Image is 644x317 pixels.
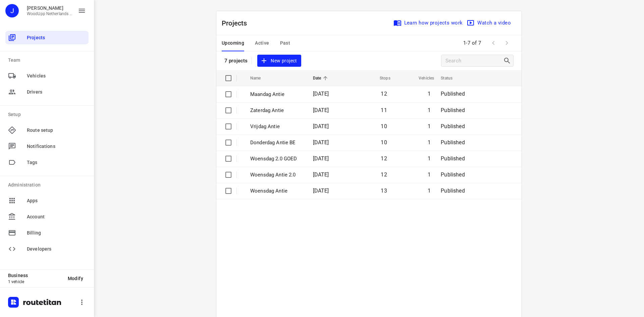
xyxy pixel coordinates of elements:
span: Billing [27,229,86,236]
span: Notifications [27,143,86,150]
p: Woensdag 2.0 GOED [250,155,303,163]
span: Apps [27,197,86,204]
span: [DATE] [313,188,329,194]
div: Search [503,57,513,65]
span: Route setup [27,127,86,134]
p: Team [8,57,89,64]
span: 1 [428,171,431,178]
span: Stops [371,74,390,82]
span: Projects [27,34,86,41]
span: Published [441,123,465,129]
span: 1 [428,107,431,113]
div: Account [5,210,89,223]
span: Tags [27,159,86,166]
span: 1 [428,91,431,97]
span: [DATE] [313,155,329,162]
p: Administration [8,181,89,189]
span: Published [441,107,465,113]
div: Route setup [5,123,89,137]
span: [DATE] [313,107,329,113]
span: Past [280,39,290,47]
span: Published [441,155,465,162]
div: Vehicles [5,69,89,83]
span: 13 [381,188,387,194]
div: Billing [5,226,89,240]
span: 11 [381,107,387,113]
span: Drivers [27,89,86,96]
span: Published [441,188,465,194]
span: [DATE] [313,91,329,97]
div: J [5,4,19,17]
span: 12 [381,155,387,162]
span: [DATE] [313,139,329,146]
p: Maandag Antie [250,91,303,98]
span: Upcoming [222,39,244,47]
div: Apps [5,194,89,207]
span: Vehicles [410,74,434,82]
span: 12 [381,91,387,97]
span: Published [441,139,465,146]
div: Notifications [5,140,89,153]
span: Active [255,39,269,47]
span: Next Page [500,36,514,50]
p: Vrijdag Antie [250,123,303,130]
div: Tags [5,156,89,169]
p: 7 projects [224,58,248,64]
span: Account [27,213,86,220]
p: Woensdag Antie 2.0 [250,171,303,179]
span: 1 [428,188,431,194]
button: Modify [62,272,89,284]
span: Published [441,91,465,97]
span: Developers [27,246,86,253]
p: Projects [222,18,253,28]
span: 12 [381,171,387,178]
span: [DATE] [313,171,329,178]
span: Modify [68,276,83,281]
span: Published [441,171,465,178]
span: 10 [381,123,387,129]
span: 1 [428,155,431,162]
span: Date [313,74,330,82]
div: Drivers [5,85,89,99]
span: New project [261,57,297,65]
div: Developers [5,242,89,256]
span: Name [250,74,270,82]
span: Status [441,74,461,82]
span: [DATE] [313,123,329,129]
span: Vehicles [27,72,86,80]
span: Previous Page [487,36,500,50]
span: 1 [428,139,431,146]
p: Setup [8,111,89,118]
p: Jesper Elenbaas [27,5,72,11]
input: Search projects [445,56,503,66]
p: Business [8,273,62,278]
div: Projects [5,31,89,44]
p: Zaterdag Antie [250,107,303,114]
button: New project [257,55,301,67]
p: 1 vehicle [8,279,62,284]
span: 1-7 of 7 [461,36,484,50]
span: 1 [428,123,431,129]
p: Donderdag Antie BE [250,139,303,147]
p: WoodUpp Netherlands B.V. [27,11,72,16]
span: 10 [381,139,387,146]
p: Woensdag Antie [250,187,303,195]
